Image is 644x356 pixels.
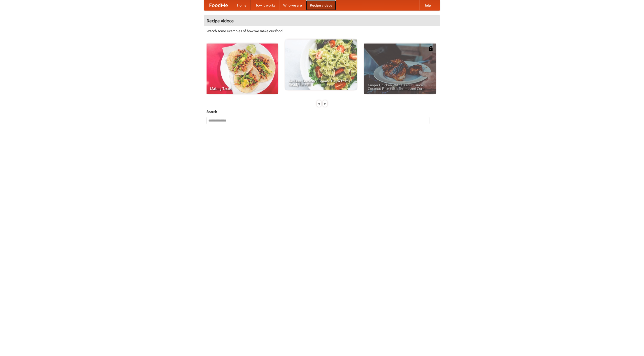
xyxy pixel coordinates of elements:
a: FoodMe [204,0,233,10]
a: Help [419,0,435,10]
img: 483408.png [428,46,433,51]
a: Home [233,0,251,10]
span: Making Tacos [210,87,274,90]
a: How it works [251,0,279,10]
h4: Recipe videos [204,16,440,26]
a: Recipe videos [306,0,336,10]
h5: Search [207,109,437,114]
a: An Easy, Summery Tomato Pasta That's Ready for Fall [285,39,357,90]
div: » [323,100,327,107]
a: Making Tacos [207,44,278,94]
span: An Easy, Summery Tomato Pasta That's Ready for Fall [289,79,353,86]
p: Watch some examples of how we make our food! [207,28,437,33]
div: « [317,100,321,107]
a: Who we are [279,0,306,10]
